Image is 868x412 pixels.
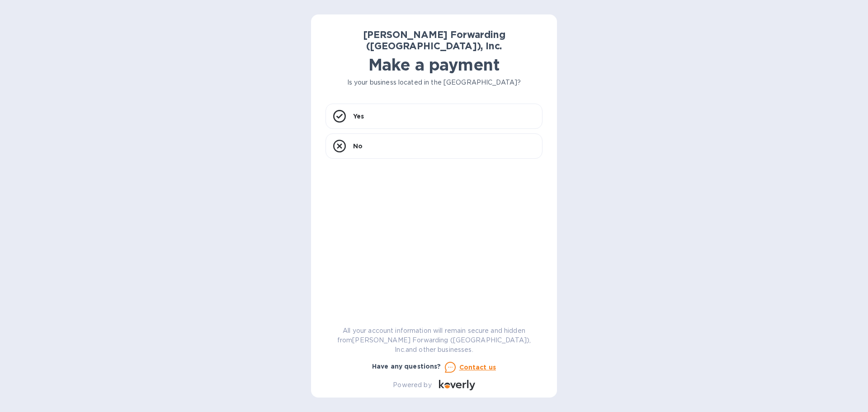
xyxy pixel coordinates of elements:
p: Yes [353,112,364,121]
p: Is your business located in the [GEOGRAPHIC_DATA]? [325,78,542,87]
u: Contact us [459,364,496,371]
b: Have any questions? [372,363,441,370]
b: [PERSON_NAME] Forwarding ([GEOGRAPHIC_DATA]), Inc. [363,29,505,52]
h1: Make a payment [325,55,542,74]
p: Powered by [393,380,431,390]
p: No [353,142,363,151]
p: All your account information will remain secure and hidden from [PERSON_NAME] Forwarding ([GEOGRA... [325,326,542,355]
